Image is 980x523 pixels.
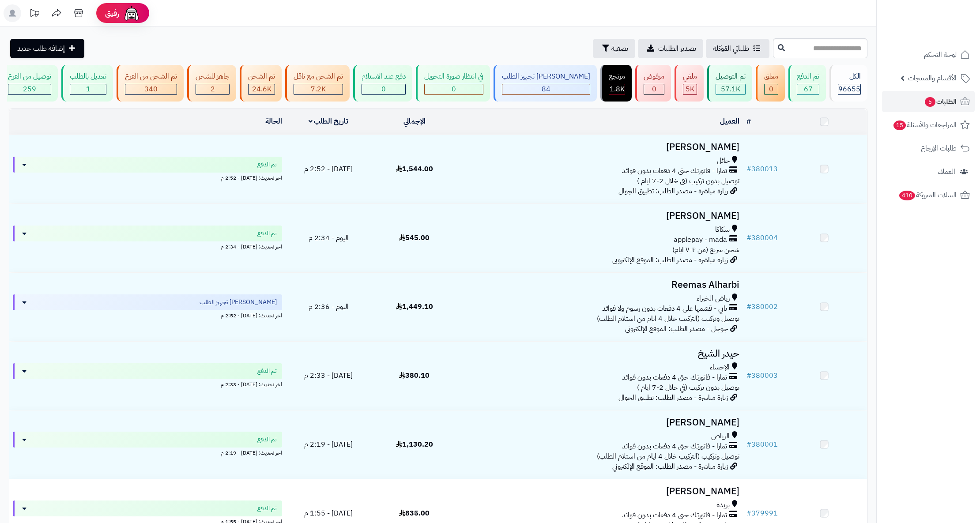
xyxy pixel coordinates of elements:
a: معلق 0 [754,65,787,102]
span: 340 [144,84,158,94]
span: جوجل - مصدر الطلب: الموقع الإلكتروني [625,324,728,334]
div: 67 [797,84,819,94]
span: طلباتي المُوكلة [713,43,749,54]
span: العملاء [938,166,955,178]
span: الرياض [711,431,730,441]
span: [DATE] - 2:19 م [304,439,353,450]
span: # [746,301,751,312]
a: الحالة [265,116,282,127]
a: #380004 [746,233,778,243]
div: 57058 [716,84,745,94]
a: # [746,116,751,127]
a: الإجمالي [403,116,426,127]
img: ai-face.png [123,4,140,22]
span: تم الدفع [257,229,277,238]
span: إضافة طلب جديد [17,43,65,54]
h3: Reemas Alharbi [461,280,739,290]
span: [PERSON_NAME] تجهيز الطلب [200,298,277,307]
span: 7.2K [311,84,326,94]
span: زيارة مباشرة - مصدر الطلب: الموقع الإلكتروني [612,255,728,265]
span: 835.00 [399,508,430,519]
span: طلبات الإرجاع [921,142,957,154]
span: الطلبات [924,95,957,108]
span: تمارا - فاتورتك حتى 4 دفعات بدون فوائد [622,441,727,452]
span: تمارا - فاتورتك حتى 4 دفعات بدون فوائد [622,166,727,176]
div: في انتظار صورة التحويل [424,71,483,82]
span: 0 [769,84,773,94]
div: 2 [196,84,229,94]
span: # [746,164,751,174]
div: الكل [838,71,861,82]
a: المراجعات والأسئلة15 [882,114,975,135]
span: تم الدفع [257,367,277,376]
div: اخر تحديث: [DATE] - 2:34 م [13,241,282,251]
a: لوحة التحكم [882,44,975,65]
a: تم الشحن مع ناقل 7.2K [283,65,351,102]
img: logo-2.png [920,7,972,25]
div: 1 [70,84,106,94]
a: السلات المتروكة410 [882,184,975,206]
span: لوحة التحكم [924,49,957,61]
span: 0 [381,84,386,94]
a: دفع عند الاستلام 0 [351,65,414,102]
span: # [746,370,751,381]
h3: [PERSON_NAME] [461,142,739,152]
a: مرتجع 1.8K [599,65,633,102]
h3: [PERSON_NAME] [461,486,739,497]
a: #380001 [746,439,778,450]
span: رفيق [105,8,119,19]
a: #380013 [746,164,778,174]
span: رياض الخبراء [697,293,730,304]
div: 84 [502,84,590,94]
span: زيارة مباشرة - مصدر الطلب: الموقع الإلكتروني [612,461,728,472]
div: تم الشحن [248,71,275,82]
a: #379991 [746,508,778,519]
span: زيارة مباشرة - مصدر الطلب: تطبيق الجوال [618,186,728,196]
span: # [746,233,751,243]
a: تم الدفع 67 [787,65,828,102]
div: 4998 [683,84,697,94]
span: 1.8K [610,84,625,94]
a: #380002 [746,301,778,312]
div: تم الشحن من الفرع [125,71,177,82]
span: 380.10 [399,370,430,381]
span: تصدير الطلبات [658,43,696,54]
span: الأقسام والمنتجات [908,72,957,84]
span: اليوم - 2:34 م [309,233,349,243]
span: 96655 [838,84,860,94]
a: مرفوض 0 [633,65,673,102]
span: 57.1K [721,84,740,94]
a: تم الشحن 24.6K [238,65,283,102]
div: توصيل من الفرع [8,71,51,82]
div: معلق [764,71,778,82]
span: 0 [652,84,656,94]
div: تم الشحن مع ناقل [294,71,343,82]
span: # [746,508,751,519]
div: تم الدفع [797,71,819,82]
div: 0 [644,84,664,94]
span: 5 [925,97,935,107]
div: ملغي [683,71,697,82]
a: [PERSON_NAME] تجهيز الطلب 84 [492,65,599,102]
span: # [746,439,751,450]
span: [DATE] - 2:52 م [304,164,353,174]
a: #380003 [746,370,778,381]
h3: [PERSON_NAME] [461,418,739,428]
a: تم الشحن من الفرع 340 [115,65,185,102]
span: تم الدفع [257,504,277,513]
a: إضافة طلب جديد [10,39,84,58]
span: 2 [211,84,215,94]
span: [DATE] - 1:55 م [304,508,353,519]
span: توصيل وتركيب (التركيب خلال 4 ايام من استلام الطلب) [597,451,739,462]
div: 0 [425,84,483,94]
a: تحديثات المنصة [23,4,45,24]
button: تصفية [593,39,635,58]
a: تاريخ الطلب [309,116,349,127]
span: توصيل بدون تركيب (في خلال 2-7 ايام ) [637,176,739,186]
span: 67 [804,84,813,94]
span: 545.00 [399,233,430,243]
div: دفع عند الاستلام [362,71,406,82]
a: تم التوصيل 57.1K [705,65,754,102]
span: تصفية [611,43,628,54]
div: مرتجع [609,71,625,82]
